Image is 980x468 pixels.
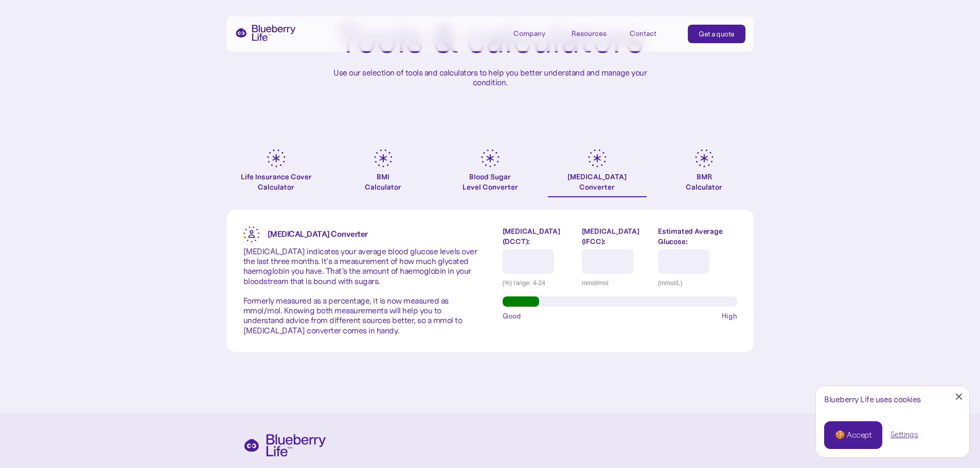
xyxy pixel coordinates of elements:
[655,149,754,197] a: BMRCalculator
[503,278,574,288] div: (%) range: 4-24
[959,397,959,397] div: Close Cookie Popup
[722,311,737,321] span: High
[630,25,676,42] a: Contact
[949,386,969,407] a: Close Cookie Popup
[572,29,607,38] div: Resources
[824,421,882,449] a: 🍪 Accept
[824,395,961,404] div: Blueberry Life uses cookies
[658,226,737,247] label: Estimated Average Glucose:
[503,311,521,321] span: Good
[630,29,656,38] div: Contact
[567,172,627,192] div: [MEDICAL_DATA] Converter
[835,429,871,441] div: 🍪 Accept
[572,25,618,42] div: Resources
[582,226,650,247] label: [MEDICAL_DATA] (IFCC):
[548,149,647,197] a: [MEDICAL_DATA]Converter
[227,149,326,197] a: Life Insurance Cover Calculator
[235,25,296,41] a: home
[462,172,518,192] div: Blood Sugar Level Converter
[365,172,401,192] div: BMI Calculator
[686,172,722,192] div: BMR Calculator
[513,25,560,42] div: Company
[658,278,737,288] div: (mmol/L)
[334,149,433,197] a: BMICalculator
[688,25,745,43] a: Get a quote
[441,149,540,197] a: Blood SugarLevel Converter
[890,429,918,440] a: Settings
[513,29,545,38] div: Company
[326,68,655,87] p: Use our selection of tools and calculators to help you better understand and manage your condition.
[336,21,644,60] h1: Tools & calculators
[503,226,574,247] label: [MEDICAL_DATA] (DCCT):
[582,278,650,288] div: mmol/mol
[227,172,326,192] div: Life Insurance Cover Calculator
[243,247,478,335] p: [MEDICAL_DATA] indicates your average blood glucose levels over the last three months. It’s a mea...
[699,29,735,39] div: Get a quote
[268,229,368,239] strong: [MEDICAL_DATA] Converter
